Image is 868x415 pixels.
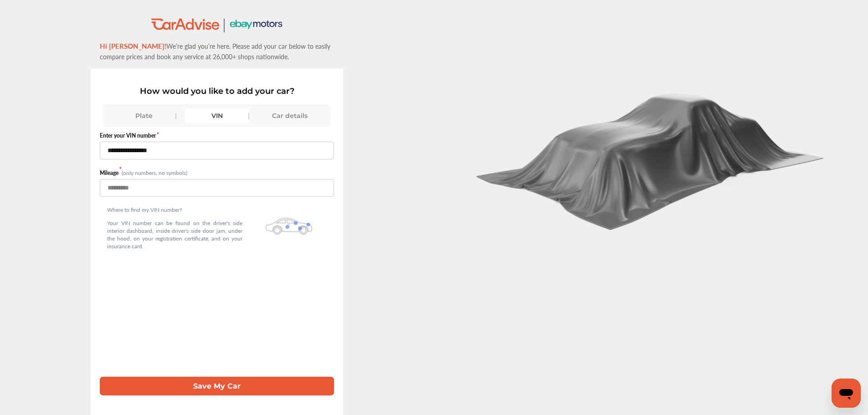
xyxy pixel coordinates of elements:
span: Hi [PERSON_NAME]! [100,41,166,51]
p: Where to find my VIN number? [107,206,242,214]
div: VIN [185,108,249,123]
img: carCoverBlack.2823a3dccd746e18b3f8.png [469,83,833,231]
label: Enter your VIN number [100,132,334,139]
iframe: Button to launch messaging window [832,379,861,408]
div: Car details [258,108,322,123]
label: Mileage [100,169,122,177]
small: (only numbers, no symbols) [122,169,187,177]
div: Plate [112,108,176,123]
p: Your VIN number can be found on the driver's side interior dashboard, inside driver's side door j... [107,219,242,250]
p: How would you like to add your car? [100,86,334,96]
button: Save My Car [100,377,334,395]
img: olbwX0zPblBWoAAAAASUVORK5CYII= [266,218,312,235]
span: We’re glad you’re here. Please add your car below to easily compare prices and book any service a... [100,41,330,61]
